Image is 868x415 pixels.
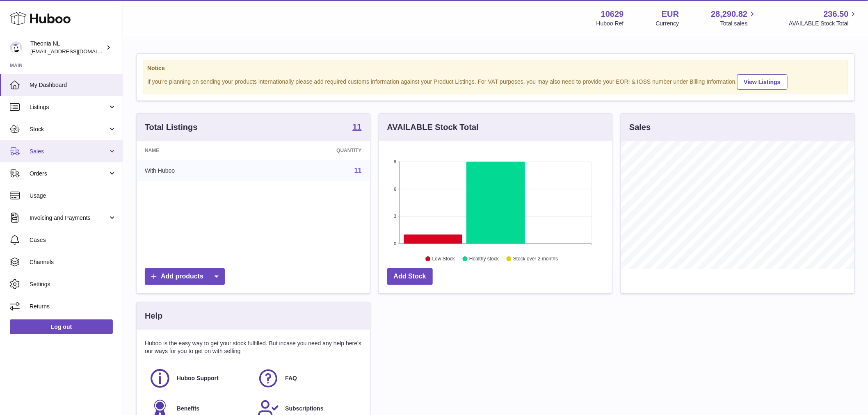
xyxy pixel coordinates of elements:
span: Channels [30,258,116,266]
a: View Listings [737,74,788,90]
span: [EMAIL_ADDRESS][DOMAIN_NAME] [30,48,121,55]
span: Returns [30,303,116,310]
h3: Total Listings [145,122,198,133]
td: With Huboo [137,160,260,181]
span: Benefits [177,405,199,413]
span: FAQ [285,374,297,382]
strong: 10629 [601,9,624,20]
text: 3 [394,214,396,219]
text: 6 [394,187,396,192]
span: Cases [30,236,116,244]
a: 28,290.82 Total sales [711,9,757,27]
span: Sales [30,148,108,155]
p: Huboo is the easy way to get your stock fulfilled. But incase you need any help here's our ways f... [145,340,362,355]
a: 236.50 AVAILABLE Stock Total [789,9,858,27]
span: 236.50 [824,9,849,20]
div: Theonia NL [30,40,104,55]
span: AVAILABLE Stock Total [789,20,858,27]
th: Name [137,141,260,160]
span: Usage [30,192,116,200]
a: Log out [10,319,113,334]
strong: EUR [662,9,679,20]
div: Huboo Ref [596,20,624,27]
span: Settings [30,280,116,288]
div: Currency [656,20,679,27]
text: Healthy stock [469,256,499,262]
span: My Dashboard [30,81,116,89]
a: Huboo Support [149,367,249,390]
text: Low Stock [432,256,455,262]
a: 11 [354,167,362,174]
span: Subscriptions [285,405,323,413]
span: Listings [30,103,108,111]
text: 9 [394,159,396,164]
th: Quantity [260,141,370,160]
span: Huboo Support [177,374,219,382]
span: Stock [30,125,108,133]
h3: Sales [629,122,651,133]
a: Add products [145,268,225,285]
strong: 11 [352,123,361,131]
text: Stock over 2 months [513,256,558,262]
span: Invoicing and Payments [30,214,108,222]
h3: Help [145,310,162,322]
img: info@wholesomegoods.eu [10,41,22,54]
div: If you're planning on sending your products internationally please add required customs informati... [147,73,844,90]
span: Orders [30,170,108,178]
strong: Notice [147,64,844,72]
a: 11 [352,123,361,132]
h3: AVAILABLE Stock Total [387,122,479,133]
span: 28,290.82 [711,9,747,20]
a: Add Stock [387,268,433,285]
text: 0 [394,241,396,246]
span: Total sales [720,20,757,27]
a: FAQ [257,367,357,390]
